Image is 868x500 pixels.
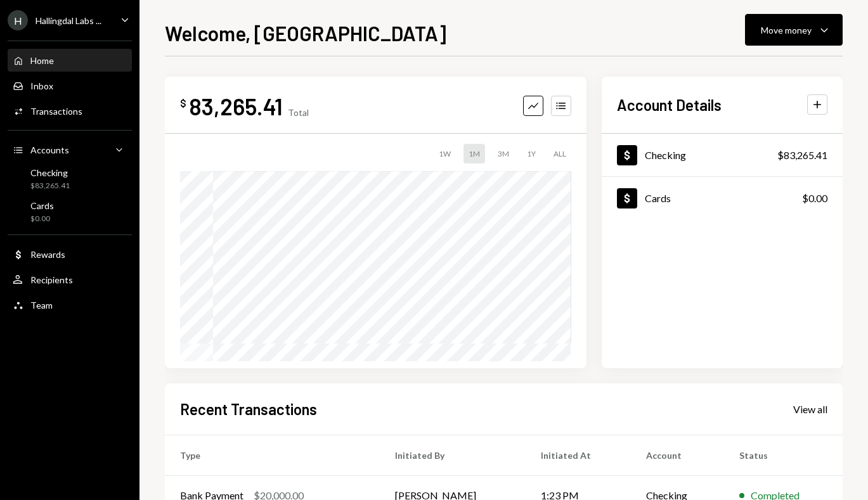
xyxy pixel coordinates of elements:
[8,74,132,97] a: Inbox
[645,149,686,161] div: Checking
[602,134,843,176] a: Checking$83,265.41
[548,144,571,163] div: ALL
[8,99,132,122] a: Transactions
[522,144,541,163] div: 1Y
[165,435,380,475] th: Type
[189,92,283,120] div: 83,265.41
[434,144,456,163] div: 1W
[463,144,485,163] div: 1M
[631,435,724,475] th: Account
[30,249,65,260] div: Rewards
[30,80,53,91] div: Inbox
[8,49,132,72] a: Home
[8,243,132,266] a: Rewards
[724,435,843,475] th: Status
[761,23,812,37] div: Move money
[380,435,526,475] th: Initiated By
[180,97,186,110] div: $
[165,20,446,46] h1: Welcome, [GEOGRAPHIC_DATA]
[36,15,101,26] div: Hallingdal Labs ...
[8,138,132,161] a: Accounts
[8,163,132,194] a: Checking$83,265.41
[30,167,70,178] div: Checking
[645,192,671,204] div: Cards
[802,191,827,206] div: $0.00
[30,214,54,224] div: $0.00
[8,268,132,291] a: Recipients
[30,181,70,191] div: $83,265.41
[617,94,722,115] h2: Account Details
[8,196,132,227] a: Cards$0.00
[288,107,309,118] div: Total
[30,274,73,285] div: Recipients
[745,14,843,46] button: Move money
[493,144,514,163] div: 3M
[777,148,827,163] div: $83,265.41
[793,402,827,416] a: View all
[30,106,82,117] div: Transactions
[30,200,54,211] div: Cards
[8,10,28,30] div: H
[30,144,69,155] div: Accounts
[180,399,317,420] h2: Recent Transactions
[526,435,631,475] th: Initiated At
[602,177,843,219] a: Cards$0.00
[30,55,54,66] div: Home
[30,300,53,311] div: Team
[8,293,132,316] a: Team
[793,403,827,416] div: View all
